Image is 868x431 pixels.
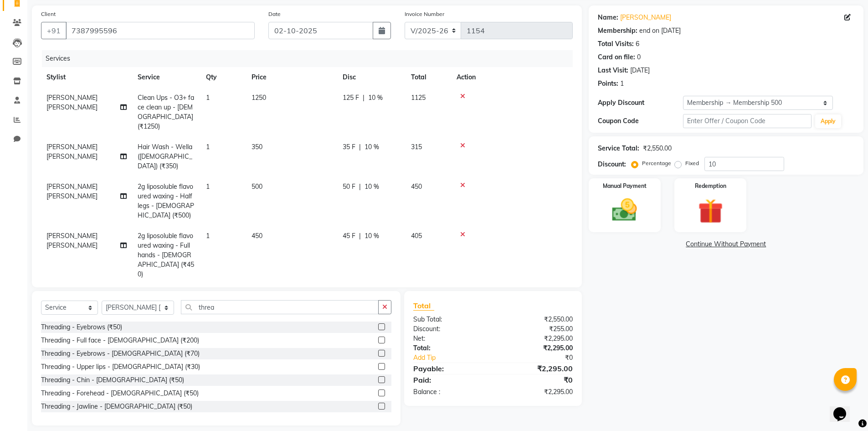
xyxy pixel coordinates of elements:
div: Total: [406,343,493,353]
span: 10 % [365,142,379,152]
div: ₹0 [508,353,580,363]
label: Redemption [695,182,726,190]
div: Discount: [406,324,493,334]
th: Stylist [41,67,132,88]
span: 450 [411,182,422,191]
div: Sub Total: [406,315,493,324]
div: end on [DATE] [639,26,681,36]
span: 35 F [343,142,355,152]
th: Price [246,67,337,88]
div: Net: [406,334,493,343]
label: Fixed [685,159,699,167]
div: Service Total: [598,144,639,153]
img: _gift.svg [690,196,731,227]
div: Last Visit: [598,66,628,75]
div: ₹2,550.00 [493,315,580,324]
th: Action [451,67,573,88]
a: [PERSON_NAME] [620,13,671,22]
span: 1 [206,93,210,102]
div: Threading - Jawline - [DEMOGRAPHIC_DATA] (₹50) [41,402,192,411]
span: 45 F [343,231,355,241]
div: Apply Discount [598,98,683,108]
span: 2g liposoluble flavoured waxing - Half legs - [DEMOGRAPHIC_DATA] (₹500) [138,182,194,219]
a: Continue Without Payment [591,239,862,249]
span: 1 [206,143,210,151]
img: _cash.svg [604,196,645,224]
label: Manual Payment [603,182,647,190]
div: Points: [598,79,618,88]
div: Threading - Full face - [DEMOGRAPHIC_DATA] (₹200) [41,336,199,345]
span: 350 [252,143,262,151]
div: ₹255.00 [493,324,580,334]
div: ₹2,295.00 [493,334,580,343]
a: Add Tip [406,353,507,363]
label: Client [41,10,56,18]
div: Card on file: [598,52,635,62]
div: Discount: [598,160,626,169]
div: Paid: [406,374,493,385]
span: 50 F [343,182,355,192]
input: Search or Scan [181,300,379,314]
span: 125 F [343,93,359,103]
div: Coupon Code [598,116,683,126]
span: 10 % [365,182,379,192]
span: | [363,93,365,103]
span: 500 [252,182,262,191]
div: Total Visits: [598,39,634,49]
div: ₹0 [493,374,580,385]
label: Invoice Number [405,10,444,18]
th: Qty [200,67,246,88]
th: Total [406,67,451,88]
div: [DATE] [630,66,650,75]
th: Service [132,67,200,88]
button: +91 [41,22,67,39]
div: Services [42,50,580,67]
div: ₹2,550.00 [643,144,672,153]
input: Search by Name/Mobile/Email/Code [66,22,255,39]
span: 1125 [411,93,426,102]
span: 10 % [368,93,383,103]
span: [PERSON_NAME] [PERSON_NAME] [46,232,98,249]
span: 405 [411,232,422,240]
span: [PERSON_NAME] [PERSON_NAME] [46,93,98,111]
span: 315 [411,143,422,151]
span: 10 % [365,231,379,241]
label: Date [268,10,281,18]
div: 6 [636,39,639,49]
span: 1 [206,182,210,191]
span: 1250 [252,93,266,102]
span: | [359,231,361,241]
div: Payable: [406,363,493,374]
span: Clean Ups - O3+ face clean up - [DEMOGRAPHIC_DATA] (₹1250) [138,93,194,130]
span: Hair Wash - Wella ([DEMOGRAPHIC_DATA]) (₹350) [138,143,192,170]
span: | [359,182,361,192]
div: Balance : [406,387,493,397]
div: Threading - Eyebrows - [DEMOGRAPHIC_DATA] (₹70) [41,349,200,358]
th: Disc [337,67,406,88]
div: Name: [598,13,618,22]
div: Threading - Eyebrows (₹50) [41,322,122,332]
div: ₹2,295.00 [493,343,580,353]
div: ₹2,295.00 [493,387,580,397]
div: 0 [637,52,641,62]
span: [PERSON_NAME] [PERSON_NAME] [46,182,98,200]
div: Threading - Chin - [DEMOGRAPHIC_DATA] (₹50) [41,375,184,385]
button: Apply [815,114,841,128]
span: Total [413,301,434,311]
div: Membership: [598,26,637,36]
span: 1 [206,232,210,240]
div: Threading - Forehead - [DEMOGRAPHIC_DATA] (₹50) [41,389,199,398]
label: Percentage [642,159,671,167]
div: ₹2,295.00 [493,363,580,374]
span: [PERSON_NAME] [PERSON_NAME] [46,143,98,161]
span: 450 [252,232,262,240]
iframe: chat widget [830,395,859,422]
input: Enter Offer / Coupon Code [683,114,812,128]
span: | [359,142,361,152]
div: 1 [620,79,624,88]
span: 2g liposoluble flavoured waxing - Full hands - [DEMOGRAPHIC_DATA] (₹450) [138,232,194,278]
div: Threading - Upper lips - [DEMOGRAPHIC_DATA] (₹30) [41,362,200,372]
